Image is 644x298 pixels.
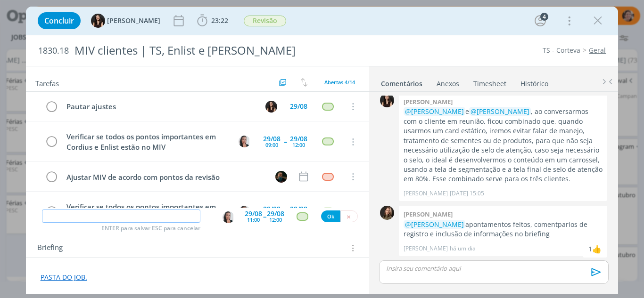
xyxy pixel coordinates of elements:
[38,12,81,29] button: Concluir
[301,78,307,87] img: arrow-down-up.svg
[450,189,484,198] span: [DATE] 15:05
[269,217,282,222] div: 12:00
[222,211,235,224] button: C
[263,212,266,221] span: --
[63,201,230,223] div: Verificar se todos os pontos importantes em Cordius e Enlist estão no MIV
[239,206,250,217] img: C
[244,16,286,26] span: Revisão
[520,75,549,89] a: Histórico
[404,210,453,218] b: [PERSON_NAME]
[101,225,200,232] span: ENTER para salvar ESC para cancelar
[380,75,423,89] a: Comentários
[437,79,459,89] div: Anexos
[211,16,228,25] span: 23:22
[71,39,365,62] div: MIV clientes | TS, Enlist e [PERSON_NAME]
[473,75,507,89] a: Timesheet
[471,107,529,116] span: @[PERSON_NAME]
[540,13,548,21] div: 4
[237,135,251,149] button: C
[223,211,234,223] img: C
[404,244,448,253] p: [PERSON_NAME]
[264,99,278,113] button: I
[321,210,340,222] button: Ok
[245,210,262,217] div: 29/08
[237,205,251,219] button: C
[290,206,307,212] div: 29/08
[284,138,287,145] span: --
[35,77,59,88] span: Tarefas
[63,101,257,113] div: Pautar ajustes
[290,103,307,110] div: 29/08
[405,220,464,229] span: @[PERSON_NAME]
[380,206,394,220] img: J
[274,169,288,184] button: M
[290,136,307,142] div: 29/08
[247,217,260,222] div: 11:00
[292,142,305,147] div: 12:00
[37,242,63,254] span: Briefing
[265,101,277,113] img: I
[533,13,548,28] button: 4
[38,46,69,56] span: 1830.18
[275,171,287,183] img: M
[243,15,287,27] button: Revisão
[404,189,448,198] p: [PERSON_NAME]
[543,46,580,55] a: TS - Corteva
[195,13,231,28] button: 23:22
[41,273,87,282] a: PASTA DO JOB.
[265,142,278,147] div: 09:00
[263,206,281,212] div: 29/08
[404,97,453,106] b: [PERSON_NAME]
[405,107,464,116] span: @[PERSON_NAME]
[404,220,603,239] p: apontamentos feitos, comentparios de registro e inclusão de informações no briefing
[267,210,284,217] div: 29/08
[263,136,281,142] div: 29/08
[380,93,394,107] img: I
[63,171,267,183] div: Ajustar MIV de acordo com pontos da revisão
[91,14,105,28] img: I
[588,244,592,254] div: 1
[26,7,619,294] div: dialog
[63,131,230,153] div: Verificar se todos os pontos importantes em Cordius e Enlist estão no MIV
[589,46,606,55] a: Geral
[324,79,355,86] span: Abertas 4/14
[404,107,603,184] p: e , ao conversarmos com o cliente em reunião, ficou combinado que, quando usarmos um card estátic...
[91,14,160,28] button: I[PERSON_NAME]
[107,17,160,24] span: [PERSON_NAME]
[592,243,602,255] div: Isabelle Silva
[239,136,250,147] img: C
[44,17,74,24] span: Concluir
[450,244,476,253] span: há um dia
